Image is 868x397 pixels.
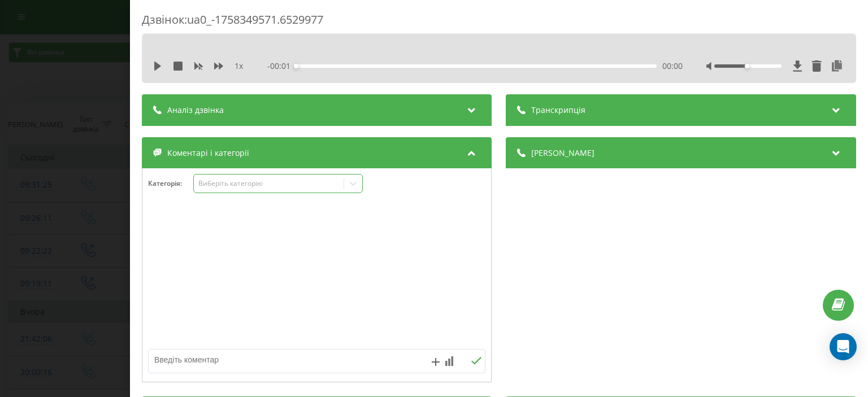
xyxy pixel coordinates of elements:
[830,333,857,360] div: Open Intercom Messenger
[167,104,224,116] span: Аналіз дзвінка
[198,179,340,188] div: Виберіть категорію
[662,60,683,72] span: 00:00
[148,180,193,187] h4: Категорія :
[167,147,249,159] span: Коментарі і категорії
[294,64,299,68] div: Accessibility label
[745,64,749,68] div: Accessibility label
[532,147,595,159] span: [PERSON_NAME]
[532,104,586,116] span: Транскрипція
[235,60,243,72] span: 1 x
[142,12,856,34] div: Дзвінок : ua0_-1758349571.6529977
[268,60,297,72] span: - 00:01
